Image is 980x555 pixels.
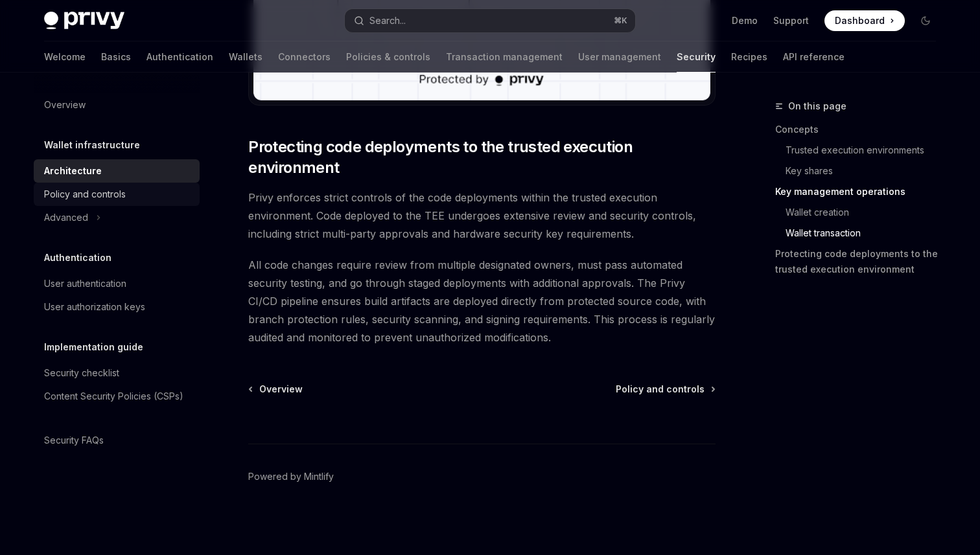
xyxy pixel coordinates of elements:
a: Authentication [146,41,213,73]
div: Policy and controls [44,187,126,202]
button: Open search [345,9,635,32]
div: Security FAQs [44,433,104,448]
a: Key shares [775,161,946,181]
a: Content Security Policies (CSPs) [34,385,200,408]
a: Concepts [775,119,946,140]
a: Overview [34,93,200,117]
h5: Wallet infrastructure [44,137,140,153]
span: Dashboard [835,14,885,27]
a: Wallet creation [775,202,946,223]
a: Connectors [278,41,331,73]
div: Content Security Policies (CSPs) [44,389,183,404]
div: Architecture [44,163,102,179]
a: Architecture [34,159,200,183]
a: Transaction management [446,41,563,73]
a: Trusted execution environments [775,140,946,161]
a: User management [578,41,661,73]
a: Support [773,14,809,27]
span: Protecting code deployments to the trusted execution environment [248,137,716,178]
a: Basics [101,41,131,73]
div: Overview [44,97,86,113]
div: Advanced [44,210,88,225]
span: All code changes require review from multiple designated owners, must pass automated security tes... [248,256,716,346]
button: Toggle dark mode [915,10,936,31]
div: Search... [369,13,406,28]
a: Key management operations [775,181,946,202]
a: Policies & controls [346,41,430,73]
a: Powered by Mintlify [248,470,334,483]
a: Policy and controls [34,183,200,206]
h5: Authentication [44,250,111,266]
a: Protecting code deployments to the trusted execution environment [775,244,946,280]
img: dark logo [44,12,124,30]
button: Toggle Advanced section [34,206,200,229]
a: Security [677,41,716,73]
span: On this page [788,98,846,114]
h5: Implementation guide [44,339,143,355]
a: Demo [732,14,758,27]
div: User authentication [44,276,126,291]
span: Overview [259,383,303,396]
span: Privy enforces strict controls of the code deployments within the trusted execution environment. ... [248,188,716,243]
a: Overview [250,383,303,396]
a: User authorization keys [34,295,200,319]
a: User authentication [34,272,200,295]
a: Policy and controls [616,383,714,396]
a: Recipes [731,41,767,73]
a: Wallet transaction [775,223,946,244]
a: Security FAQs [34,429,200,452]
a: Wallets [229,41,262,73]
a: API reference [783,41,845,73]
span: ⌘ K [614,16,627,26]
span: Policy and controls [616,383,705,396]
div: Security checklist [44,365,119,381]
a: Security checklist [34,361,200,385]
a: Dashboard [824,10,905,31]
div: User authorization keys [44,299,145,315]
a: Welcome [44,41,86,73]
